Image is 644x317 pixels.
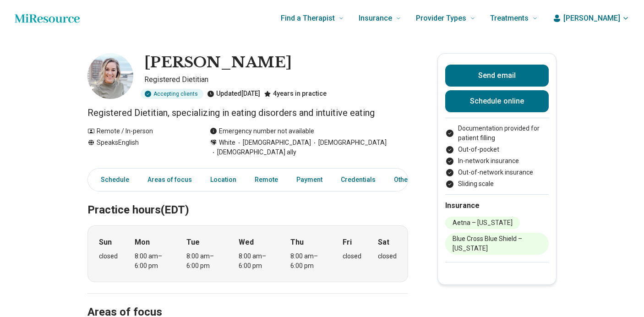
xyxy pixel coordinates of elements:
span: Provider Types [416,12,466,25]
div: 8:00 am – 6:00 pm [135,251,170,271]
div: Accepting clients [141,89,203,99]
div: Emergency number not available [210,126,314,136]
div: 4 years in practice [264,89,327,99]
li: Aetna – [US_STATE] [445,217,520,229]
a: Credentials [335,170,381,189]
li: Out-of-pocket [445,145,549,154]
p: Registered Dietitian [144,74,408,85]
div: Speaks English [87,138,191,157]
h2: Insurance [445,200,549,211]
li: Blue Cross Blue Shield – [US_STATE] [445,233,549,255]
strong: Wed [239,237,254,248]
strong: Tue [186,237,200,248]
h1: [PERSON_NAME] [144,53,292,72]
a: Location [205,170,242,189]
a: Other [388,170,421,189]
a: Areas of focus [142,170,197,189]
span: [DEMOGRAPHIC_DATA] ally [210,148,296,157]
strong: Mon [135,237,150,248]
div: 8:00 am – 6:00 pm [239,251,274,271]
div: When does the program meet? [87,225,408,282]
span: [PERSON_NAME] [563,13,620,24]
button: [PERSON_NAME] [552,13,629,24]
div: Remote / In-person [87,126,191,136]
a: Schedule online [445,90,549,112]
span: Treatments [490,12,529,25]
h2: Practice hours (EDT) [87,180,408,218]
div: 8:00 am – 6:00 pm [186,251,222,271]
img: Courtney Walker, Registered Dietitian [87,53,133,99]
li: Documentation provided for patient filling [445,124,549,143]
button: Send email [445,65,549,87]
p: Registered Dietitian, specializing in eating disorders and intuitive eating [87,106,408,119]
span: Find a Therapist [281,12,335,25]
li: Sliding scale [445,179,549,189]
div: 8:00 am – 6:00 pm [290,251,326,271]
a: Payment [291,170,328,189]
div: closed [99,251,118,261]
li: In-network insurance [445,156,549,166]
strong: Fri [343,237,352,248]
a: Remote [249,170,284,189]
span: [DEMOGRAPHIC_DATA] [235,138,311,148]
strong: Sat [378,237,389,248]
strong: Sun [99,237,112,248]
div: closed [343,251,361,261]
strong: Thu [290,237,304,248]
li: Out-of-network insurance [445,168,549,177]
span: White [219,138,235,148]
ul: Payment options [445,124,549,189]
div: closed [378,251,397,261]
span: Insurance [359,12,392,25]
span: [DEMOGRAPHIC_DATA] [311,138,387,148]
a: Schedule [90,170,135,189]
div: Updated [DATE] [207,89,260,99]
a: Home page [15,9,80,27]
